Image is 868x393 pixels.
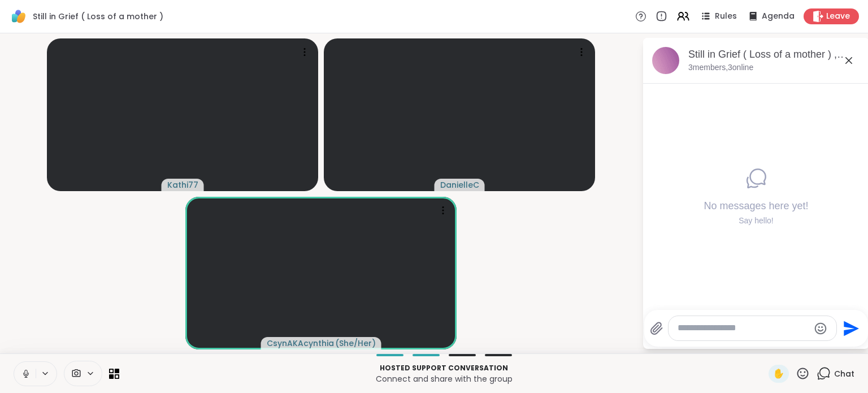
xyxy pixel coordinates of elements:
div: Say hello! [704,215,808,227]
div: Still in Grief ( Loss of a mother ) , [DATE] [688,47,860,62]
span: DanielleC [440,179,479,191]
button: Send [837,316,862,341]
span: ✋ [773,367,784,381]
span: ( She/Her ) [335,338,376,349]
span: Kathi77 [167,179,198,191]
img: Still in Grief ( Loss of a mother ) , Oct 10 [652,47,679,74]
p: Hosted support conversation [126,363,762,373]
span: Agenda [762,11,795,22]
span: Chat [834,368,854,379]
p: Connect and share with the group [126,373,762,385]
textarea: Type your message [678,322,809,334]
span: CsynAKAcynthia [267,338,334,349]
span: Still in Grief ( Loss of a mother ) [33,11,163,22]
span: Rules [715,11,737,22]
p: 3 members, 3 online [688,62,753,74]
span: Leave [826,11,850,22]
button: Emoji picker [814,322,827,335]
img: ShareWell Logomark [9,7,28,26]
h4: No messages here yet! [704,199,808,213]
